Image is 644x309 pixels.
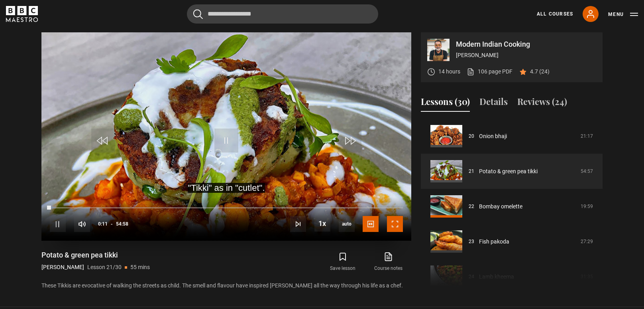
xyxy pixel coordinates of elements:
p: Lesson 21/30 [87,263,122,271]
button: Reviews (24) [517,95,567,112]
p: 4.7 (24) [530,67,550,76]
button: Next Lesson [290,216,306,232]
a: Onion bhaji [479,132,507,141]
span: - [111,221,113,227]
a: All Courses [537,10,573,18]
span: auto [339,216,355,232]
video-js: Video Player [41,32,411,241]
svg: BBC Maestro [6,6,38,22]
span: 54:58 [116,217,128,231]
p: [PERSON_NAME] [456,51,596,59]
button: Submit the search query [193,9,203,19]
p: These Tikkis are evocative of walking the streets as child. The smell and flavour have inspired [... [41,281,411,290]
button: Details [479,95,508,112]
a: Course notes [366,250,411,273]
a: Potato & green pea tikki [479,167,538,176]
input: Search [187,4,378,24]
button: Playback Rate [314,216,330,232]
button: Toggle navigation [608,10,638,18]
button: Save lesson [320,250,365,273]
a: 106 page PDF [467,67,512,76]
div: Current quality: 720p [339,216,355,232]
button: Captions [363,216,379,232]
p: 14 hours [438,67,460,76]
button: Pause [50,216,66,232]
a: Bombay omelette [479,202,522,211]
p: 55 mins [130,263,150,271]
p: Modern Indian Cooking [456,41,596,48]
h1: Potato & green pea tikki [41,250,150,260]
span: 0:11 [98,217,108,231]
a: Fish pakoda [479,238,509,246]
button: Mute [74,216,90,232]
button: Fullscreen [387,216,403,232]
p: [PERSON_NAME] [41,263,84,271]
button: Lessons (30) [421,95,470,112]
div: Progress Bar [50,207,403,209]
